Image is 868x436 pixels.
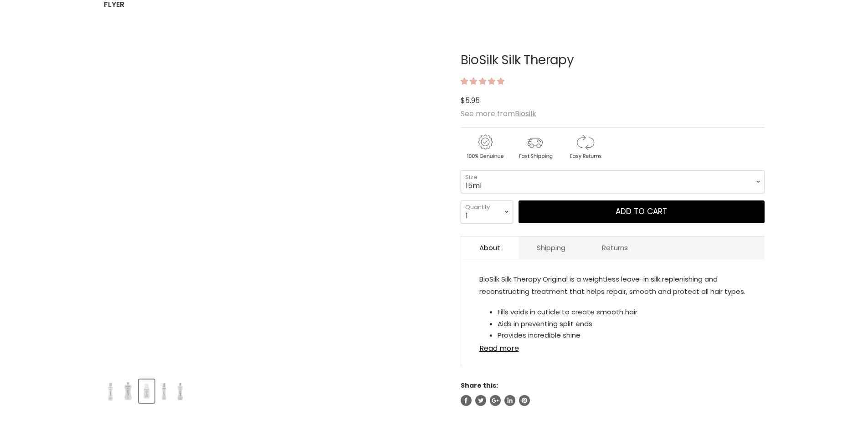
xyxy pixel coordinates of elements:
[461,76,506,87] span: 5.00 stars
[461,381,765,406] aside: Share this:
[461,95,480,106] span: $5.95
[519,200,765,223] button: Add to cart
[461,108,536,119] span: See more from
[104,380,117,403] button: BioSilk Silk Therapy
[461,236,519,259] a: About
[461,133,509,161] img: genuine.gif
[157,380,171,403] button: BioSilk Silk Therapy
[139,380,154,403] button: BioSilk Silk Therapy
[616,206,667,217] span: Add to cart
[561,133,609,161] img: returns.gif
[498,329,746,341] li: Provides incredible shine
[174,380,187,403] button: BioSilk Silk Therapy
[519,236,584,259] a: Shipping
[175,380,186,402] img: BioSilk Silk Therapy
[498,318,746,330] li: Aids in preventing split ends
[461,381,498,390] span: Share this:
[121,380,135,402] img: BioSilk Silk Therapy
[498,306,746,318] li: Fills voids in cuticle to create smooth hair
[105,380,116,402] img: BioSilk Silk Therapy
[461,200,513,223] select: Quantity
[104,31,444,371] div: BioSilk Silk Therapy image. Click or Scroll to Zoom.
[103,377,446,403] div: Product thumbnails
[584,236,646,259] a: Returns
[511,133,559,161] img: shipping.gif
[515,108,536,119] a: Biosilk
[140,380,154,402] img: BioSilk Silk Therapy
[461,53,765,67] h1: BioSilk Silk Therapy
[479,339,746,353] a: Read more
[822,393,859,427] iframe: Gorgias live chat messenger
[158,380,170,402] img: BioSilk Silk Therapy
[479,273,746,299] p: BioSilk Silk Therapy Original is a weightless leave-in silk replenishing and reconstructing treat...
[120,380,136,403] button: BioSilk Silk Therapy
